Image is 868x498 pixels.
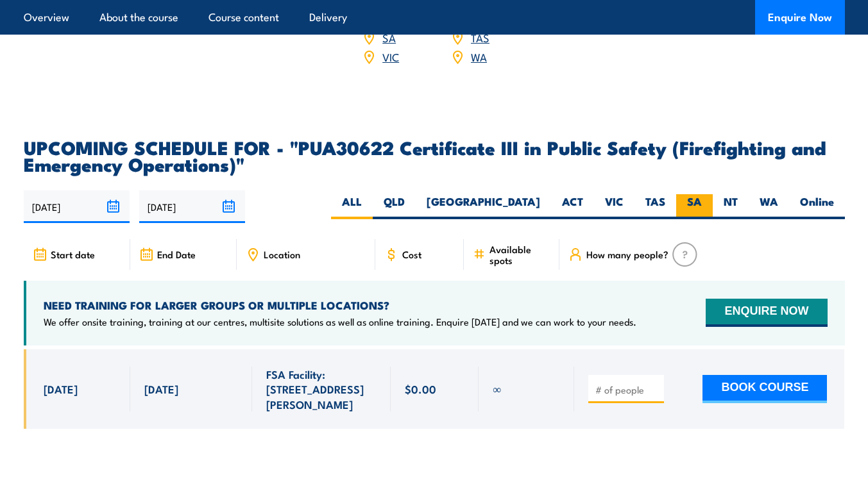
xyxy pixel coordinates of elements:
label: Online [789,194,845,219]
span: [DATE] [144,381,178,396]
label: [GEOGRAPHIC_DATA] [416,194,551,219]
span: Available spots [489,244,550,265]
input: From date [24,190,130,223]
input: To date [139,190,245,223]
label: SA [676,194,713,219]
span: FSA Facility: [STREET_ADDRESS][PERSON_NAME] [266,367,377,411]
label: WA [749,194,789,219]
a: SA [382,29,396,45]
a: TAS [471,29,489,45]
span: ∞ [493,381,501,396]
a: WA [471,49,487,64]
label: VIC [594,194,634,219]
span: Cost [402,249,421,260]
label: ALL [331,194,373,219]
h4: NEED TRAINING FOR LARGER GROUPS OR MULTIPLE LOCATIONS? [44,298,636,312]
span: $0.00 [405,381,436,396]
span: Start date [51,249,95,260]
label: TAS [634,194,676,219]
span: How many people? [586,249,668,260]
input: # of people [595,383,660,396]
label: ACT [551,194,594,219]
span: [DATE] [44,381,78,396]
p: We offer onsite training, training at our centres, multisite solutions as well as online training... [44,315,636,328]
label: NT [713,194,749,219]
button: BOOK COURSE [702,375,827,403]
a: VIC [382,49,399,64]
button: ENQUIRE NOW [706,299,827,327]
span: Location [264,249,300,260]
span: End Date [157,249,196,260]
label: QLD [373,194,416,219]
h2: UPCOMING SCHEDULE FOR - "PUA30622 Certificate III in Public Safety (Firefighting and Emergency Op... [24,138,845,172]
